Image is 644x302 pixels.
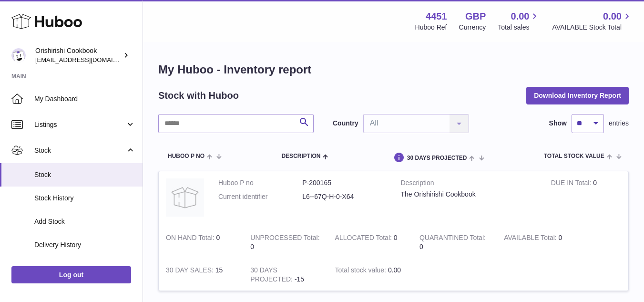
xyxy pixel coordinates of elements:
dd: L6--67Q-H-0-X64 [302,192,386,201]
strong: UNPROCESSED Total [250,234,319,244]
span: Total sales [498,23,540,32]
button: Download Inventory Report [526,87,629,104]
td: 0 [497,226,581,259]
h2: Stock with Huboo [158,89,239,102]
span: Stock [34,170,135,179]
strong: 30 DAYS PROJECTED [250,266,295,285]
td: 0 [243,226,327,259]
span: Stock [34,146,125,155]
dd: P-200165 [302,178,386,187]
span: AVAILABLE Stock Total [552,23,633,32]
span: Add Stock [34,217,135,226]
span: Stock History [34,194,135,203]
span: Description [281,153,320,159]
div: Orishirishi Cookbook [35,46,121,64]
h1: My Huboo - Inventory report [158,62,629,77]
span: 0.00 [511,10,530,23]
img: product image [166,178,204,217]
span: 0.00 [603,10,622,23]
span: My Dashboard [34,94,135,104]
strong: GBP [465,10,486,23]
span: 30 DAYS PROJECTED [407,155,467,161]
span: 0.00 [388,266,401,274]
div: The Orishirishi Cookbook [401,190,537,199]
label: Show [549,119,567,128]
span: Listings [34,120,125,129]
dt: Current identifier [218,192,302,201]
td: 15 [159,259,243,291]
span: 0 [419,243,423,250]
a: Log out [11,266,131,283]
strong: AVAILABLE Total [504,234,558,244]
td: -15 [243,259,327,291]
strong: ON HAND Total [166,234,216,244]
span: [EMAIL_ADDRESS][DOMAIN_NAME] [35,56,140,63]
td: 0 [544,171,628,226]
span: Delivery History [34,240,135,250]
strong: Total stock value [335,266,388,276]
img: books@orishirishikitchen.com [11,48,26,62]
div: Huboo Ref [415,23,447,32]
span: entries [609,119,629,128]
div: Currency [459,23,486,32]
span: Huboo P no [168,153,204,159]
a: 0.00 Total sales [498,10,540,32]
strong: Description [401,178,537,190]
strong: 4451 [426,10,447,23]
strong: DUE IN Total [551,179,593,189]
label: Country [333,119,358,128]
span: Total stock value [544,153,604,159]
strong: 30 DAY SALES [166,266,215,276]
a: 0.00 AVAILABLE Stock Total [552,10,633,32]
strong: ALLOCATED Total [335,234,394,244]
dt: Huboo P no [218,178,302,187]
span: ASN Uploads [34,264,135,273]
td: 0 [159,226,243,259]
td: 0 [328,226,412,259]
strong: QUARANTINED Total [419,234,486,244]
